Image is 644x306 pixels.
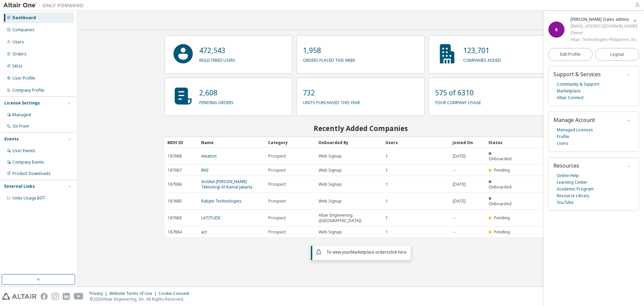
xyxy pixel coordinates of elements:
[489,201,512,207] span: Onboarded
[555,27,558,33] span: R
[610,51,624,58] span: Logout
[303,45,355,55] p: 1,958
[4,184,35,189] div: External Links
[386,182,388,187] span: 1
[201,153,217,159] a: eleation
[319,168,342,173] span: Web Signup
[201,167,208,173] a: BNI
[12,148,35,154] div: User Events
[74,293,84,300] img: youtube.svg
[557,140,569,147] a: Users
[398,249,407,255] a: here
[453,215,455,221] span: --
[571,16,638,23] div: Rune Jherd Matas (Sales admin)
[557,81,599,88] a: Community & Support
[268,137,313,148] div: Category
[560,52,581,57] span: Edit Profile
[453,229,455,235] span: --
[199,45,235,55] p: 472,543
[557,133,569,140] a: Profile
[453,154,466,159] span: [DATE]
[12,51,26,57] div: Orders
[201,229,207,235] a: act
[268,199,286,204] span: Prospect
[167,137,196,148] div: MDH ID
[557,127,593,133] a: Managed Licenses
[201,179,252,190] a: Institut [PERSON_NAME] Teknologi Al-Kamal Jakarta
[463,45,501,55] p: 123,701
[453,168,455,173] span: --
[268,154,286,159] span: Prospect
[453,199,466,204] span: [DATE]
[12,195,45,201] span: Units Usage BI
[557,88,581,94] a: Marketplace
[303,55,355,63] p: orders placed this week
[201,198,241,204] a: Rabyte Technologies
[489,156,512,162] span: Onboarded
[12,39,24,45] div: Users
[63,293,70,300] img: linkedin.svg
[318,137,380,148] div: Onboarded By
[557,179,587,186] a: Learning Center
[165,124,557,133] h2: Recently Added Companies
[52,293,59,300] img: instagram.svg
[12,76,35,81] div: User Profile
[557,94,584,101] a: Altair Connect
[109,291,159,296] div: Website Terms of Use
[319,154,342,159] span: Web Signup
[12,15,36,20] div: Dashboard
[12,112,31,118] div: Managed
[168,215,182,221] span: 187683
[571,36,638,43] div: Altair Technologies Philippines Inc.
[12,124,29,129] div: On Prem
[435,98,481,105] p: your company usage
[326,249,407,255] span: To view your click
[435,88,481,98] p: 575 of 6310
[268,215,286,221] span: Prospect
[319,199,342,204] span: Web Signup
[494,229,510,235] span: Pending
[199,98,233,105] p: pending orders
[557,186,594,192] a: Academic Program
[351,249,389,255] em: Marketplace orders
[268,182,286,187] span: Prospect
[319,182,342,187] span: Web Signup
[303,88,360,98] p: 732
[3,2,87,9] img: Altair One
[12,63,22,69] div: SKUs
[199,88,233,98] p: 2,608
[386,168,388,173] span: 1
[12,88,44,93] div: Company Profile
[268,229,286,235] span: Prospect
[12,27,35,33] div: Companies
[557,192,589,199] a: Resource Library
[2,293,37,300] img: altair_logo.svg
[41,293,48,300] img: facebook.svg
[12,160,44,165] div: Company Events
[4,136,19,142] div: Events
[489,184,512,190] span: Onboarded
[386,215,388,221] span: 1
[168,154,182,159] span: 187688
[90,296,193,302] p: © 2025 Altair Engineering, Inc. All Rights Reserved.
[319,213,380,223] span: Altair Engineering ([GEOGRAPHIC_DATA])
[386,154,388,159] span: 1
[90,291,109,296] div: Privacy
[385,137,447,148] div: Users
[553,116,595,124] span: Manage Account
[12,171,51,176] div: Product Downloads
[199,55,235,63] p: registered users
[571,30,638,36] div: Owner
[303,98,360,105] p: units purchased this year
[386,199,388,204] span: 1
[159,291,193,296] div: Cookie Consent
[463,55,501,63] p: companies added
[557,172,579,179] a: Online Help
[168,229,182,235] span: 187684
[452,137,483,148] div: Joined On
[386,229,388,235] span: 1
[4,100,40,106] div: License Settings
[548,48,592,61] a: Edit Profile
[268,168,286,173] span: Prospect
[553,162,579,169] span: Resources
